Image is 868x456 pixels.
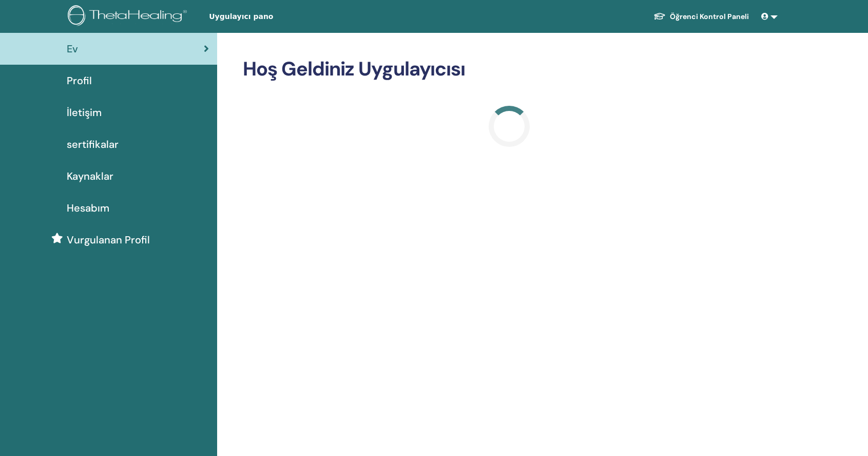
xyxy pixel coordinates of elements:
[67,137,119,152] span: sertifikalar
[67,200,109,216] span: Hesabım
[67,105,102,120] span: İletişim
[67,41,78,56] span: Ev
[67,168,113,184] span: Kaynaklar
[67,232,150,248] span: Vurgulanan Profil
[67,73,92,88] span: Profil
[209,11,363,22] span: Uygulayıcı pano
[645,7,757,26] a: Öğrenci Kontrol Paneli
[243,58,776,81] h2: Hoş Geldiniz Uygulayıcısı
[68,5,190,28] img: logo.png
[653,12,666,21] img: graduation-cap-white.svg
